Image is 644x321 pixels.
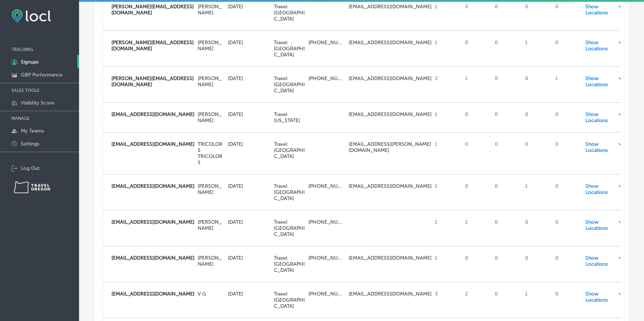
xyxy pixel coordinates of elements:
p: [DATE] [228,111,271,117]
span: Show Locations [585,255,624,267]
div: 0 [462,138,492,168]
p: [DATE] [228,255,271,261]
div: 0 [522,216,552,240]
p: [DATE] [228,75,271,82]
div: 0 [492,1,522,25]
p: mersh2222@gmail.com [111,255,195,261]
strong: [EMAIL_ADDRESS][DOMAIN_NAME] [111,255,194,261]
p: mersh2222@gmail.com [349,255,432,261]
p: vasilikigreece69+a18@gmail.com [111,291,195,297]
p: Visibility Score [21,100,54,106]
p: [PHONE_NUMBER] [308,219,346,225]
div: 2 [462,288,492,312]
div: 1 [522,37,552,61]
div: 0 [492,288,522,312]
img: fda3e92497d09a02dc62c9cd864e3231.png [11,9,51,23]
p: [PHONE_NUMBER] [308,291,346,297]
p: David Kahoilua [198,219,225,231]
p: Travel [GEOGRAPHIC_DATA] [274,255,305,273]
span: Show Locations [585,4,624,16]
div: 2 [432,73,462,97]
p: Travel [GEOGRAPHIC_DATA] [274,141,305,159]
strong: [EMAIL_ADDRESS][DOMAIN_NAME] [111,111,194,117]
p: merhawi tafere [198,255,225,267]
p: Laney Aldridge [198,111,225,124]
strong: [PERSON_NAME][EMAIL_ADDRESS][DOMAIN_NAME] [111,75,194,88]
p: [DATE] [228,141,271,147]
strong: [EMAIL_ADDRESS][DOMAIN_NAME] [111,219,194,225]
p: [DATE] [228,4,271,10]
p: michele@trianglewinecountry.com [111,75,195,88]
div: 1 [432,252,462,276]
div: 0 [552,216,583,240]
div: 1 [432,108,462,126]
p: V G [198,291,225,297]
div: 0 [492,138,522,168]
div: 0 [492,180,522,204]
p: Michele Margherita [198,75,225,88]
p: Travel [GEOGRAPHIC_DATA] [274,75,305,94]
strong: [PERSON_NAME][EMAIL_ADDRESS][DOMAIN_NAME] [111,39,194,52]
p: [DATE] [228,291,271,297]
span: Show Locations [585,39,624,52]
strong: [EMAIL_ADDRESS][DOMAIN_NAME] [111,291,194,297]
p: Signups [21,59,38,65]
p: Travel [GEOGRAPHIC_DATA] [274,39,305,58]
div: 1 [462,216,492,240]
p: [PHONE_NUMBER] [308,75,346,82]
p: theserootspeonyfarm@gmail.com [349,111,432,117]
p: bacheradam@gmail.com [349,39,432,46]
div: 0 [552,138,583,168]
strong: [EMAIL_ADDRESS][DOMAIN_NAME] [111,183,194,189]
span: Show Locations [585,75,624,88]
p: [PHONE_NUMBER] [308,255,346,261]
div: 0 [462,252,492,276]
div: 1 [462,73,492,97]
span: Show Locations [585,183,624,195]
p: Travel [GEOGRAPHIC_DATA] [274,219,305,237]
p: [PHONE_NUMBER] [308,183,346,189]
div: 3 [432,288,462,312]
p: trianglewino@gmail.com [349,75,432,82]
p: Travel [GEOGRAPHIC_DATA] [274,4,305,22]
p: My Teams [21,128,44,134]
div: 1 [432,1,462,25]
div: 1 [552,73,583,97]
div: 0 [462,1,492,25]
div: 0 [492,252,522,276]
div: 0 [552,37,583,61]
div: 0 [492,37,522,61]
div: 0 [552,180,583,204]
div: 0 [552,1,583,25]
p: laneyaldridge29@gmail.com [111,111,195,117]
p: levi.martinez@oroxleather.com [349,141,432,153]
p: Settings [21,141,39,147]
p: Travel [US_STATE] [274,111,305,124]
p: jay@ellingtontech.com [111,4,195,16]
div: 0 [552,288,583,312]
div: 0 [552,252,583,276]
div: 0 [552,108,583,126]
div: 0 [492,216,522,240]
p: [DATE] [228,219,271,225]
div: 1 [522,180,552,204]
div: 0 [522,252,552,276]
div: 0 [462,37,492,61]
p: GBP Performance [21,72,63,78]
p: Adam Bacher [198,39,225,52]
p: [DATE] [228,39,271,46]
div: 0 [522,73,552,97]
p: aloha@bghawaiiangrille.com [111,219,195,225]
div: 0 [522,1,552,25]
span: Show Locations [585,111,624,124]
p: adam@adambacher.com [111,39,195,52]
span: Show Locations [585,141,624,153]
div: 1 [432,180,462,204]
strong: [PERSON_NAME][EMAIL_ADDRESS][DOMAIN_NAME] [111,4,194,16]
div: 1 [522,288,552,312]
div: 0 [492,108,522,126]
strong: [EMAIL_ADDRESS][DOMAIN_NAME] [111,141,194,147]
p: Jay [198,4,225,16]
p: bodaciousbeanspdx@gmail.com [349,183,432,189]
p: Travel [GEOGRAPHIC_DATA] [274,291,305,309]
